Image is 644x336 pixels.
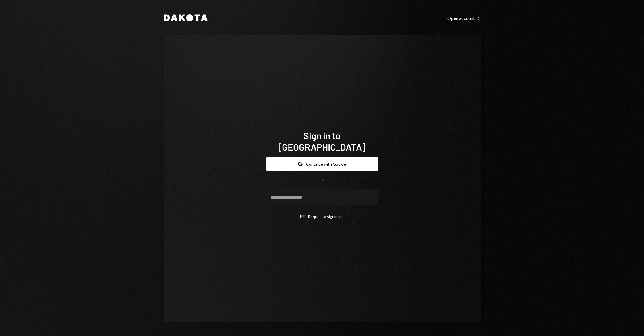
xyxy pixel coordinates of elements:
button: Continue with Google [266,157,378,171]
h1: Sign in to [GEOGRAPHIC_DATA] [266,130,378,153]
a: Open account [447,15,481,21]
div: OR [320,178,324,183]
div: Open account [447,15,481,21]
button: Request a signinlink [266,210,378,223]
